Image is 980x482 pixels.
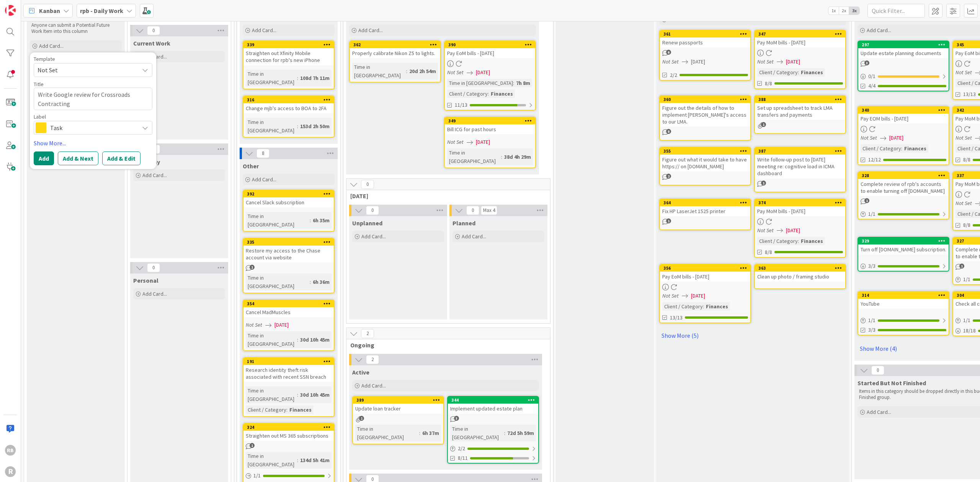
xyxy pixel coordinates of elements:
i: Not Set [447,138,464,145]
span: : [297,122,298,130]
a: 361Renew passportsNot Set[DATE]2/2 [659,30,751,81]
span: [DATE] [889,134,903,142]
div: 153d 2h 50m [298,122,332,130]
span: Add Card... [252,176,276,183]
span: Add Card... [142,172,167,179]
div: Properly calibrate Nikon Z5 to lights. [350,48,440,58]
div: Client / Category [662,302,703,311]
span: [DATE] [274,321,289,329]
div: Straighten out Xfinity Mobile connection for rpb's new iPhone [243,48,334,65]
div: Finances [902,144,928,153]
span: 2x [839,7,849,15]
div: 374 [755,199,845,206]
a: 297Update estate planning documents0/14/4 [857,41,949,91]
span: 8 [666,129,671,134]
a: 360Figure out the details of how to implement [PERSON_NAME]'s access to our LMA. [659,95,751,141]
span: Other [243,162,259,170]
span: Kanban [39,6,60,15]
div: 1/1 [858,209,949,219]
a: 390Pay EoM bills - [DATE]Not Set[DATE]Time in [GEOGRAPHIC_DATA]:7h 8mClient / Category:Finances11/13 [444,41,536,111]
div: 324 [243,424,334,431]
div: 388 [755,96,845,103]
div: 364 [660,199,750,206]
a: 364Fix HP LaserJet 1525 printer [659,199,751,230]
div: 344Implement updated estate plan [448,397,538,414]
span: 1 / 1 [963,275,970,283]
i: Not Set [662,58,679,65]
div: Cancel MadMuscles [243,307,334,317]
div: 6h 35m [311,216,332,225]
div: Time in [GEOGRAPHIC_DATA] [246,212,310,229]
span: Current Work [133,39,170,47]
a: 355Figure out what it would take to have https:// on [DOMAIN_NAME] [659,147,751,186]
span: 1 / 1 [868,316,875,324]
span: : [310,278,311,286]
div: 362 [350,41,440,48]
i: Not Set [861,134,877,141]
div: 364Fix HP LaserJet 1525 printer [660,199,750,216]
div: 361Renew passports [660,31,750,47]
span: Today [350,192,541,200]
a: 314YouTube1/13/3 [857,291,949,335]
a: 389Update loan trackerTime in [GEOGRAPHIC_DATA]:6h 37m [352,396,444,445]
div: Figure out what it would take to have https:// on [DOMAIN_NAME] [660,155,750,171]
span: : [297,456,298,464]
span: 1 [359,416,364,421]
div: 354Cancel MadMuscles [243,300,334,317]
a: 344Implement updated estate planTime in [GEOGRAPHIC_DATA]:72d 5h 59m2/28/11 [447,396,539,464]
div: Pay MoM bills - [DATE] [755,206,845,216]
button: Add & Next [58,151,98,165]
div: Client / Category [447,90,488,98]
div: Update estate planning documents [858,48,949,58]
span: 18 / 18 [963,327,976,335]
div: 363 [758,265,845,271]
div: 390Pay EoM bills - [DATE] [445,41,535,58]
div: 314 [862,293,949,298]
div: 297 [858,41,949,48]
textarea: Write Google review for Crossroads Contracting [34,88,152,110]
div: 362 [353,42,440,47]
span: 13/13 [670,314,683,322]
div: Finances [799,68,825,77]
span: Add Card... [361,233,386,240]
div: 30d 10h 45m [298,391,332,399]
div: 191 [243,358,334,365]
span: 1 / 1 [868,210,875,218]
a: 349Bill ICG for past hoursNot Set[DATE]Time in [GEOGRAPHIC_DATA]:38d 4h 29m [444,117,536,168]
span: : [297,74,298,82]
span: 8/8 [765,80,772,88]
span: : [286,405,287,414]
div: 329 [858,238,949,244]
div: Figure out the details of how to implement [PERSON_NAME]'s access to our LMA. [660,103,750,127]
div: Time in [GEOGRAPHIC_DATA] [352,63,406,80]
span: 2/2 [670,71,677,79]
div: 356 [660,265,750,272]
span: 3 [864,60,869,65]
div: 389 [356,397,443,403]
span: 4/4 [868,82,875,90]
div: 340Pay EOM bills - [DATE] [858,107,949,124]
span: : [297,391,298,399]
div: Bill ICG for past hours [445,124,535,134]
div: 361 [660,31,750,37]
div: 2/2 [448,444,538,453]
div: Client / Category [757,237,798,245]
div: 20d 2h 54m [407,67,438,75]
button: Add [34,151,54,165]
div: Time in [GEOGRAPHIC_DATA] [246,386,297,403]
a: 356Pay EoM bills - [DATE]Not Set[DATE]Client / Category:Finances13/13 [659,264,751,323]
a: 392Cancel Slack subscriptionTime in [GEOGRAPHIC_DATA]:6h 35m [243,190,335,232]
span: : [798,68,799,77]
span: : [297,335,298,344]
span: 6 [666,50,671,55]
div: 363 [755,265,845,272]
span: 2 [366,355,379,364]
span: Add Card... [39,42,64,49]
span: 8 [256,149,269,158]
span: : [703,302,704,311]
span: 1 [761,181,766,186]
span: : [513,79,514,87]
div: 349 [445,117,535,124]
div: 355 [663,148,750,154]
a: 374Pay MoM bills - [DATE]Not Set[DATE]Client / Category:Finances8/8 [754,199,846,258]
